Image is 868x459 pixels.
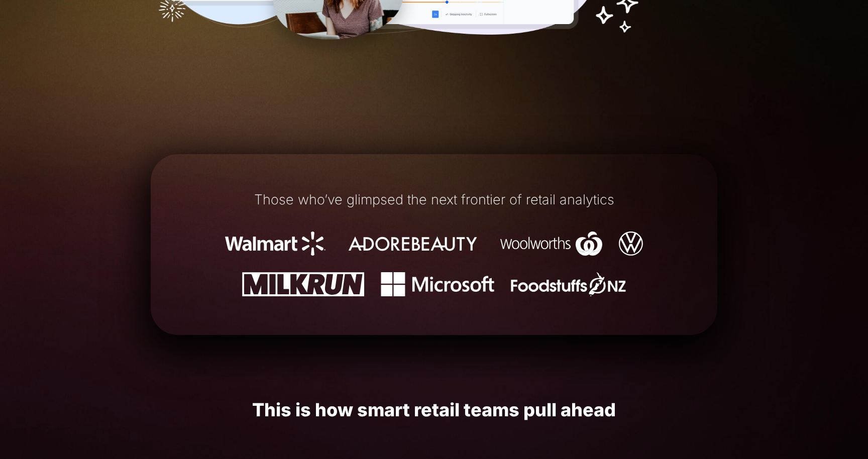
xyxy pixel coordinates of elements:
[381,272,494,296] img: Microsoft
[500,232,602,256] img: Woolworths
[225,232,325,256] img: Walmart
[151,400,717,420] h1: This is how smart retail teams pull ahead
[181,192,687,207] h1: Those who’ve glimpsed the next frontier of retail analytics
[242,272,365,296] img: Milkrun
[619,232,643,256] img: Volkswagen
[511,272,626,296] img: Foodstuffs NZ
[342,232,483,256] img: Adore Beauty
